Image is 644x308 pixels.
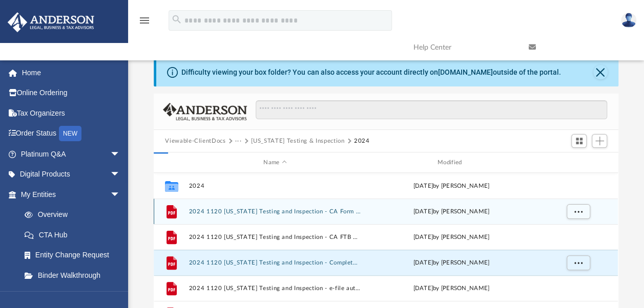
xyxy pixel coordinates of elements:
[365,207,537,216] div: [DATE] by [PERSON_NAME]
[7,184,136,205] a: My Entitiesarrow_drop_down
[189,259,361,266] button: 2024 1120 [US_STATE] Testing and Inspection - Completed Copy.pdf
[5,12,97,32] img: Anderson Advisors Platinum Portal
[571,134,587,148] button: Switch to Grid View
[7,62,136,83] a: Home
[189,183,361,189] button: 2024
[438,68,492,76] a: [DOMAIN_NAME]
[110,144,131,165] span: arrow_drop_down
[354,137,370,146] button: 2024
[59,126,81,141] div: NEW
[365,158,537,167] div: Modified
[14,205,136,225] a: Overview
[621,13,636,28] img: User Pic
[14,225,136,245] a: CTA Hub
[189,208,361,215] button: 2024 1120 [US_STATE] Testing and Inspection - CA Form 100-ES Estimated Tax Payment.pdf
[365,182,537,191] div: [DATE] by [PERSON_NAME]
[14,245,136,266] a: Entity Change Request
[365,258,537,268] div: [DATE] by [PERSON_NAME]
[7,164,136,185] a: Digital Productsarrow_drop_down
[235,137,242,146] button: ···
[189,285,361,292] button: 2024 1120 [US_STATE] Testing and Inspection - e-file authorization - please sign.pdf
[110,164,131,185] span: arrow_drop_down
[7,83,136,103] a: Online Ordering
[138,19,151,27] a: menu
[189,234,361,240] button: 2024 1120 [US_STATE] Testing and Inspection - CA FTB 3586 Payment Voucher.pdf
[138,14,151,27] i: menu
[14,265,136,285] a: Binder Walkthrough
[189,158,361,167] div: Name
[171,14,182,25] i: search
[567,204,590,219] button: More options
[110,184,131,205] span: arrow_drop_down
[7,123,136,144] a: Order StatusNEW
[14,285,131,306] a: My Blueprint
[365,233,537,242] div: [DATE] by [PERSON_NAME]
[542,158,614,167] div: id
[406,27,521,68] a: Help Center
[251,137,344,146] button: [US_STATE] Testing & Inspection
[7,103,136,123] a: Tax Organizers
[365,284,537,293] div: [DATE] by [PERSON_NAME]
[158,158,184,167] div: id
[593,65,608,79] button: Close
[181,67,560,78] div: Difficulty viewing your box folder? You can also access your account directly on outside of the p...
[165,137,225,146] button: Viewable-ClientDocs
[256,100,607,120] input: Search files and folders
[592,134,607,148] button: Add
[7,144,136,164] a: Platinum Q&Aarrow_drop_down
